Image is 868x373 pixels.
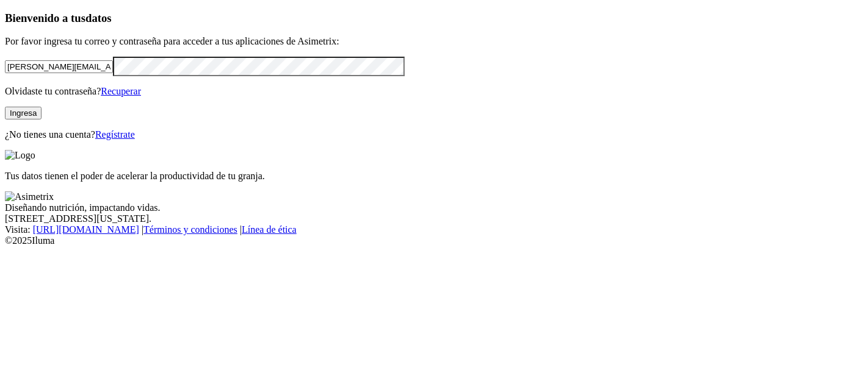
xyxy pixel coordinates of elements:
[5,191,54,202] img: Asimetrix
[95,129,135,140] a: Regístrate
[5,36,863,47] p: Por favor ingresa tu correo y contraseña para acceder a tus aplicaciones de Asimetrix:
[5,129,863,140] p: ¿No tienes una cuenta?
[5,224,863,235] div: Visita : | |
[5,202,863,213] div: Diseñando nutrición, impactando vidas.
[85,12,112,24] span: datos
[33,224,139,235] a: [URL][DOMAIN_NAME]
[5,213,863,224] div: [STREET_ADDRESS][US_STATE].
[5,86,863,97] p: Olvidaste tu contraseña?
[143,224,237,235] a: Términos y condiciones
[101,86,141,96] a: Recuperar
[5,12,863,25] h3: Bienvenido a tus
[5,235,863,246] div: © 2025 Iluma
[242,224,297,235] a: Línea de ética
[5,60,113,73] input: Tu correo
[5,171,863,182] p: Tus datos tienen el poder de acelerar la productividad de tu granja.
[5,107,42,119] button: Ingresa
[5,150,35,161] img: Logo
